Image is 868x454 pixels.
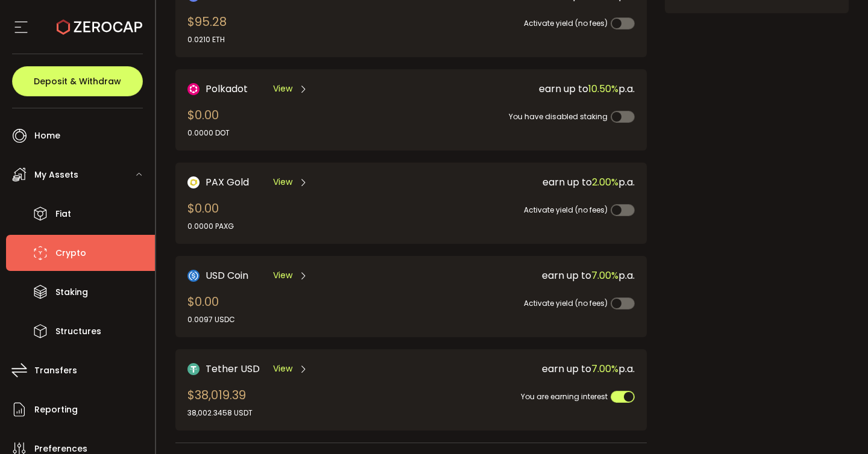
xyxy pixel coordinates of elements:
span: 7.00% [591,269,618,282]
div: 0.0000 DOT [187,128,230,138]
span: Polkadot [206,81,248,96]
button: Deposit & Withdraw [12,66,143,96]
span: Activate yield (no fees) [524,205,608,215]
span: View [273,176,292,188]
div: earn up to p.a. [413,81,635,96]
span: PAX Gold [206,175,249,190]
div: $0.00 [187,106,230,138]
span: 10.50% [588,82,618,96]
span: View [273,269,292,282]
div: 38,002.3458 USDT [187,408,253,418]
span: My Assets [34,166,78,184]
div: $95.28 [187,13,227,45]
div: earn up to p.a. [413,175,635,190]
iframe: Chat Widget [808,396,868,454]
div: $0.00 [187,199,234,232]
img: DOT [187,83,200,95]
span: Reporting [34,401,78,418]
span: 2.00% [592,175,618,189]
span: Structures [55,323,101,340]
img: USD Coin [187,270,200,282]
span: View [273,362,292,375]
span: Home [34,127,60,145]
span: View [273,82,292,95]
div: 0.0097 USDC [187,314,235,325]
span: Fiat [55,205,71,223]
span: Deposit & Withdraw [34,77,121,86]
img: PAX Gold [187,176,200,188]
span: Crypto [55,244,86,262]
span: Tether USD [206,361,260,376]
span: Activate yield (no fees) [524,298,608,308]
span: Staking [55,284,88,301]
img: Tether USD [187,363,200,375]
div: $38,019.39 [187,386,253,418]
span: Activate yield (no fees) [524,18,608,28]
span: Transfers [34,362,77,379]
div: $0.00 [187,293,235,325]
div: earn up to p.a. [413,361,635,376]
span: 7.00% [591,362,618,376]
div: earn up to p.a. [413,268,635,283]
span: You have disabled staking [509,111,608,122]
div: 0.0000 PAXG [187,221,234,232]
div: 0.0210 ETH [187,34,227,45]
span: You are earning interest [521,391,608,402]
span: USD Coin [206,268,248,283]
